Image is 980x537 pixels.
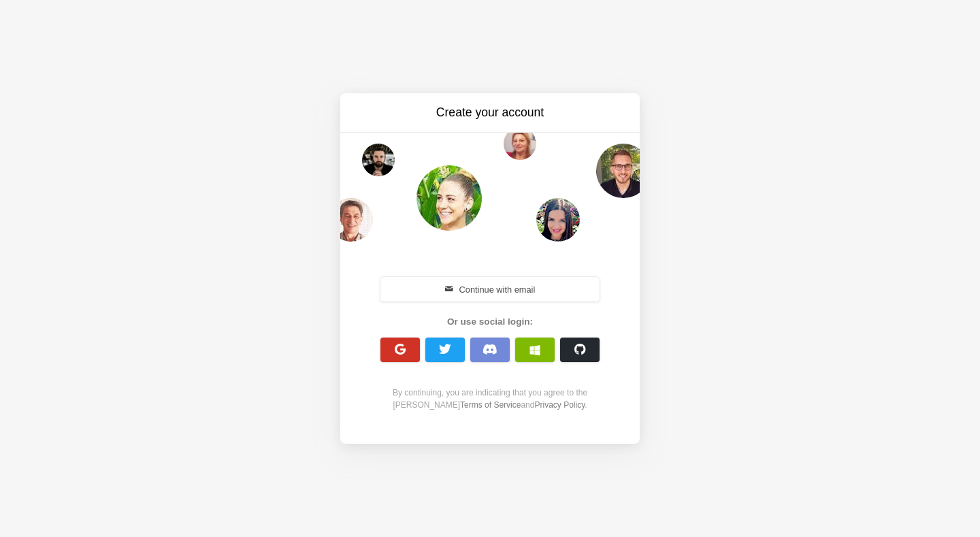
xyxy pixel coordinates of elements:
[373,387,607,411] div: By continuing, you are indicating that you agree to the [PERSON_NAME] and .
[380,277,600,302] button: Continue with email
[376,104,604,121] h3: Create your account
[460,400,521,410] a: Terms of Service
[534,400,585,410] a: Privacy Policy
[373,315,607,329] div: Or use social login:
